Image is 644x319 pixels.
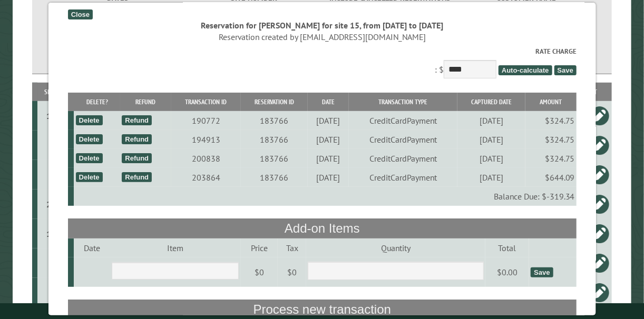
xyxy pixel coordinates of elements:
[241,93,307,111] th: Reservation ID
[67,218,576,238] th: Add-on Items
[122,134,152,144] div: Refund
[241,130,307,149] td: 183766
[42,170,61,180] div: 9
[307,130,349,149] td: [DATE]
[75,115,102,125] div: Delete
[485,238,529,257] td: Total
[67,31,576,43] div: Reservation created by [EMAIL_ADDRESS][DOMAIN_NAME]
[42,111,61,121] div: 12
[74,93,120,111] th: Delete?
[499,65,552,75] span: Auto-calculate
[122,115,152,125] div: Refund
[67,9,92,19] div: Close
[525,168,577,187] td: $644.09
[349,111,457,130] td: CreditCardPayment
[307,93,349,111] th: Date
[525,93,577,111] th: Amount
[554,65,576,75] span: Save
[74,238,110,257] td: Date
[42,287,61,298] div: 7
[525,130,577,149] td: $324.75
[75,134,102,144] div: Delete
[37,83,63,101] th: Site
[171,111,241,130] td: 190772
[120,93,171,111] th: Refund
[67,46,576,56] label: Rate Charge
[171,93,241,111] th: Transaction ID
[171,149,241,168] td: 200838
[457,168,525,187] td: [DATE]
[531,267,553,277] div: Save
[42,228,61,239] div: 15
[240,238,278,257] td: Price
[306,238,485,257] td: Quantity
[457,130,525,149] td: [DATE]
[457,111,525,130] td: [DATE]
[42,199,61,210] div: 25
[307,168,349,187] td: [DATE]
[75,172,102,182] div: Delete
[42,258,61,268] div: 3
[278,238,306,257] td: Tax
[241,149,307,168] td: 183766
[171,130,241,149] td: 194913
[278,257,306,287] td: $0
[349,93,457,111] th: Transaction Type
[241,111,307,130] td: 183766
[122,172,152,182] div: Refund
[349,168,457,187] td: CreditCardPayment
[42,140,61,151] div: 1
[525,149,577,168] td: $324.75
[67,46,576,81] div: : $
[240,257,278,287] td: $0
[67,19,576,31] div: Reservation for [PERSON_NAME] for site 15, from [DATE] to [DATE]
[457,93,525,111] th: Captured Date
[307,149,349,168] td: [DATE]
[307,111,349,130] td: [DATE]
[525,111,577,130] td: $324.75
[110,238,240,257] td: Item
[75,153,102,163] div: Delete
[171,168,241,187] td: 203864
[349,149,457,168] td: CreditCardPayment
[241,168,307,187] td: 183766
[349,130,457,149] td: CreditCardPayment
[122,153,152,163] div: Refund
[74,187,577,206] td: Balance Due: $-319.34
[485,257,529,287] td: $0.00
[457,149,525,168] td: [DATE]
